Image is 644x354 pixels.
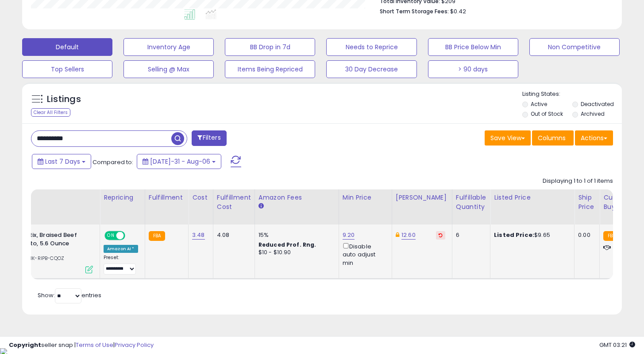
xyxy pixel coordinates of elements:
[396,193,448,202] div: [PERSON_NAME]
[581,110,605,118] label: Archived
[258,241,316,248] b: Reduced Prof. Rng.
[401,231,416,240] a: 12.60
[105,232,116,240] span: ON
[326,60,416,78] button: 30 Day Decrease
[149,193,185,202] div: Fulfillment
[258,231,332,239] div: 15%
[115,341,154,349] a: Privacy Policy
[522,90,622,98] p: Listing States:
[258,249,332,256] div: $10 - $10.90
[380,8,449,15] b: Short Term Storage Fees:
[22,60,112,78] button: Top Sellers
[9,341,41,349] strong: Copyright
[494,231,567,239] div: $9.65
[531,100,547,108] label: Active
[93,158,133,166] span: Compared to:
[578,231,593,239] div: 0.00
[124,232,138,240] span: OFF
[38,291,101,299] span: Show: entries
[22,38,112,56] button: Default
[12,255,64,262] span: | SKU: 1K-RIPB-CQOZ
[456,231,483,239] div: 6
[428,60,518,78] button: > 90 days
[149,231,165,241] small: FBA
[599,341,635,349] span: 2025-08-14 03:21 GMT
[76,341,113,349] a: Terms of Use
[9,341,154,350] div: seller snap | |
[581,100,614,108] label: Deactivated
[217,193,251,212] div: Fulfillment Cost
[343,241,385,267] div: Disable auto adjust min
[531,110,563,118] label: Out of Stock
[217,231,248,239] div: 4.08
[529,38,620,56] button: Non Competitive
[603,231,620,241] small: FBA
[485,130,531,146] button: Save View
[192,130,226,146] button: Filters
[192,193,209,202] div: Cost
[343,193,388,202] div: Min Price
[494,193,571,202] div: Listed Price
[450,7,466,16] span: $0.42
[543,177,613,185] div: Displaying 1 to 1 of 1 items
[258,202,264,210] small: Amazon Fees.
[532,130,574,146] button: Columns
[326,38,416,56] button: Needs to Reprice
[150,157,210,166] span: [DATE]-31 - Aug-06
[192,231,205,240] a: 3.48
[104,245,138,253] div: Amazon AI *
[123,60,214,78] button: Selling @ Max
[428,38,518,56] button: BB Price Below Min
[123,38,214,56] button: Inventory Age
[343,231,355,240] a: 9.20
[578,193,596,212] div: Ship Price
[456,193,486,212] div: Fulfillable Quantity
[494,231,534,239] b: Listed Price:
[225,60,315,78] button: Items Being Repriced
[47,93,81,106] h5: Listings
[104,193,141,202] div: Repricing
[32,154,91,169] button: Last 7 Days
[575,130,613,146] button: Actions
[258,193,335,202] div: Amazon Fees
[45,157,80,166] span: Last 7 Days
[538,134,566,142] span: Columns
[225,38,315,56] button: BB Drop in 7d
[137,154,221,169] button: [DATE]-31 - Aug-06
[31,108,70,117] div: Clear All Filters
[104,255,138,275] div: Preset:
